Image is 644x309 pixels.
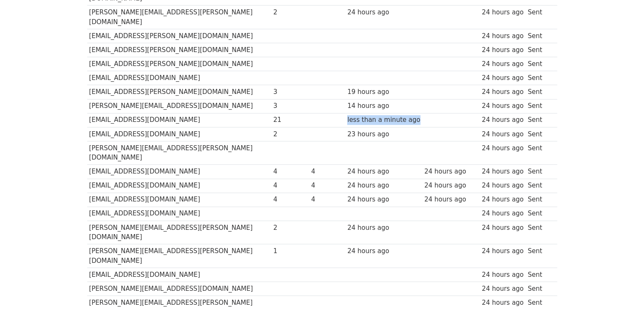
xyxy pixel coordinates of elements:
div: 24 hours ago [482,181,524,190]
div: 23 hours ago [347,130,420,139]
td: [EMAIL_ADDRESS][DOMAIN_NAME] [87,127,271,141]
div: less than a minute ago [347,115,420,125]
div: 21 [273,115,307,125]
div: 4 [273,195,307,204]
div: 24 hours ago [482,130,524,139]
div: 24 hours ago [482,223,524,233]
div: 3 [273,101,307,111]
td: Sent [525,268,553,281]
div: 14 hours ago [347,101,420,111]
td: Sent [525,57,553,71]
div: 24 hours ago [482,45,524,55]
div: 19 hours ago [347,87,420,97]
div: 24 hours ago [482,209,524,218]
td: Sent [525,85,553,99]
div: 24 hours ago [482,270,524,280]
td: [EMAIL_ADDRESS][DOMAIN_NAME] [87,268,271,281]
td: Sent [525,179,553,193]
div: 24 hours ago [482,73,524,83]
td: Sent [525,6,553,29]
div: 2 [273,223,307,233]
div: 24 hours ago [482,143,524,153]
div: 24 hours ago [347,181,420,190]
td: [PERSON_NAME][EMAIL_ADDRESS][PERSON_NAME][DOMAIN_NAME] [87,6,271,29]
td: [EMAIL_ADDRESS][PERSON_NAME][DOMAIN_NAME] [87,29,271,43]
div: 24 hours ago [424,167,478,177]
div: 24 hours ago [482,167,524,177]
td: Sent [525,71,553,85]
div: 4 [311,167,343,177]
div: 1 [273,246,307,256]
td: Sent [525,193,553,207]
td: [EMAIL_ADDRESS][DOMAIN_NAME] [87,207,271,221]
td: Sent [525,207,553,221]
td: [PERSON_NAME][EMAIL_ADDRESS][PERSON_NAME][DOMAIN_NAME] [87,141,271,165]
td: [EMAIL_ADDRESS][PERSON_NAME][DOMAIN_NAME] [87,43,271,57]
td: [PERSON_NAME][EMAIL_ADDRESS][DOMAIN_NAME] [87,99,271,113]
div: 24 hours ago [482,87,524,97]
td: [EMAIL_ADDRESS][DOMAIN_NAME] [87,113,271,127]
td: [EMAIL_ADDRESS][PERSON_NAME][DOMAIN_NAME] [87,85,271,99]
div: 2 [273,130,307,139]
div: 24 hours ago [482,115,524,125]
div: 24 hours ago [482,31,524,41]
div: 24 hours ago [482,8,524,17]
td: [EMAIL_ADDRESS][PERSON_NAME][DOMAIN_NAME] [87,57,271,71]
td: Sent [525,99,553,113]
div: 24 hours ago [347,246,420,256]
td: Sent [525,113,553,127]
td: Sent [525,244,553,268]
td: Sent [525,127,553,141]
div: 24 hours ago [347,223,420,233]
td: Sent [525,221,553,244]
div: 2 [273,8,307,17]
div: 4 [311,195,343,204]
td: [PERSON_NAME][EMAIL_ADDRESS][DOMAIN_NAME] [87,282,271,296]
td: [EMAIL_ADDRESS][DOMAIN_NAME] [87,193,271,207]
div: 3 [273,87,307,97]
div: 4 [273,167,307,177]
div: 24 hours ago [424,195,478,204]
div: 24 hours ago [482,284,524,294]
td: Sent [525,165,553,179]
div: 24 hours ago [347,167,420,177]
td: [PERSON_NAME][EMAIL_ADDRESS][PERSON_NAME][DOMAIN_NAME] [87,244,271,268]
td: [EMAIL_ADDRESS][DOMAIN_NAME] [87,179,271,193]
div: 24 hours ago [424,181,478,190]
div: 24 hours ago [482,59,524,69]
div: 24 hours ago [347,195,420,204]
div: 24 hours ago [347,8,420,17]
div: 24 hours ago [482,195,524,204]
div: 4 [273,181,307,190]
td: Sent [525,141,553,165]
td: [EMAIL_ADDRESS][DOMAIN_NAME] [87,165,271,179]
div: 24 hours ago [482,298,524,308]
div: 24 hours ago [482,246,524,256]
td: Sent [525,43,553,57]
div: 4 [311,181,343,190]
div: 24 hours ago [482,101,524,111]
td: Sent [525,282,553,296]
iframe: Chat Widget [602,268,644,309]
td: [EMAIL_ADDRESS][DOMAIN_NAME] [87,71,271,85]
td: [PERSON_NAME][EMAIL_ADDRESS][PERSON_NAME][DOMAIN_NAME] [87,221,271,244]
td: Sent [525,29,553,43]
